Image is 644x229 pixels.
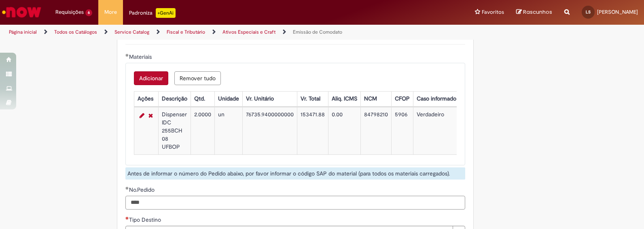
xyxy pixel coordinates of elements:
th: CFOP [391,92,413,107]
span: Rascunhos [523,8,552,16]
th: Caso informado o código S4 do material, selecione esse campo [413,92,580,107]
span: Tipo Destino [129,216,163,223]
button: Remover todas as linhas de Materiais [174,71,221,85]
p: +GenAi [156,8,176,18]
span: Obrigatório Preenchido [125,54,129,57]
ul: Trilhas de página [6,25,423,40]
a: Fiscal e Tributário [167,29,205,35]
th: Vr. Total [297,92,328,107]
span: Requisições [55,8,84,16]
a: Página inicial [9,29,37,35]
td: 84798210 [360,107,391,155]
th: Unidade [214,92,242,107]
th: Qtd. [191,92,214,107]
a: Todos os Catálogos [54,29,97,35]
th: Vr. Unitário [242,92,297,107]
img: ServiceNow [1,4,42,20]
a: Remover linha 1 [146,111,155,120]
a: Rascunhos [516,9,552,16]
input: No.Pedido [125,196,465,210]
td: 0.00 [328,107,360,155]
td: 76735.9400000000 [242,107,297,155]
button: Adicionar uma linha para Materiais [134,71,168,85]
span: Favoritos [482,8,504,16]
td: 2.0000 [191,107,214,155]
div: Antes de informar o número do Pedido abaixo, por favor informar o código SAP do material (para to... [125,167,465,180]
span: [PERSON_NAME] [597,9,638,15]
td: un [214,107,242,155]
td: 153471.88 [297,107,328,155]
span: LS [586,9,591,15]
td: 5906 [391,107,413,155]
th: NCM [360,92,391,107]
span: Obrigatório Preenchido [125,186,129,190]
td: Dispenser IDC 255BCH 08 UFBOP [158,107,191,155]
th: Ações [134,92,158,107]
th: Aliq. ICMS [328,92,360,107]
span: Materiais [129,53,153,60]
a: Service Catalog [114,29,149,35]
span: More [104,8,117,16]
div: Padroniza [129,8,176,18]
a: Editar Linha 1 [138,111,146,120]
a: Ativos Especiais e Craft [222,29,275,35]
span: 6 [85,9,92,16]
span: No.Pedido [129,186,156,193]
th: Descrição [158,92,191,107]
span: Necessários [125,216,129,220]
a: Emissão de Comodato [293,29,342,35]
td: Verdadeiro [413,107,580,155]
